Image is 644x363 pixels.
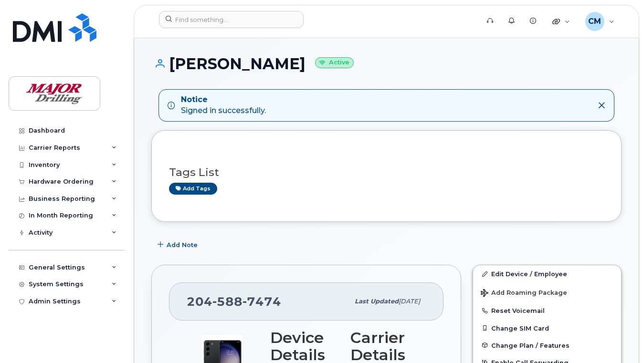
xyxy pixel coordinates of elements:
button: Reset Voicemail [473,302,621,319]
span: [DATE] [399,298,420,305]
button: Add Note [151,236,206,253]
button: Change SIM Card [473,320,621,337]
div: Signed in successfully. [181,94,266,116]
h3: Tags List [169,166,604,178]
h1: [PERSON_NAME] [151,55,622,72]
small: Active [315,57,354,68]
strong: Notice [181,94,266,105]
span: 7474 [243,294,281,309]
a: Add tags [169,183,217,195]
span: Last updated [355,298,399,305]
span: 588 [212,294,243,309]
span: 204 [187,294,281,309]
span: Add Roaming Package [481,289,567,298]
button: Add Roaming Package [473,282,621,302]
button: Change Plan / Features [473,337,621,354]
a: Edit Device / Employee [473,265,621,282]
span: Change Plan / Features [491,342,570,349]
span: Add Note [167,240,198,249]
